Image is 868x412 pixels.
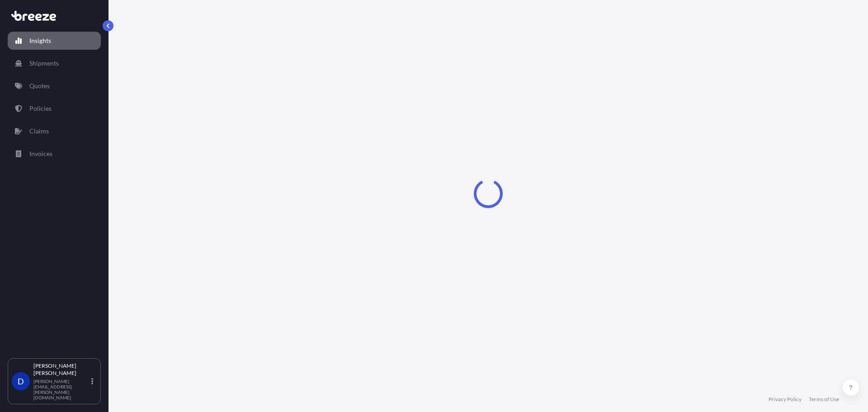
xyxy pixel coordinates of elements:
[8,54,101,72] a: Shipments
[8,122,101,140] a: Claims
[809,396,839,403] a: Terms of Use
[8,77,101,95] a: Quotes
[8,99,101,118] a: Policies
[8,32,101,50] a: Insights
[33,379,90,400] p: [PERSON_NAME][EMAIL_ADDRESS][PERSON_NAME][DOMAIN_NAME]
[18,377,24,386] span: D
[8,145,101,163] a: Invoices
[769,396,802,403] a: Privacy Policy
[29,104,52,113] p: Policies
[29,127,49,136] p: Claims
[29,81,50,90] p: Quotes
[29,59,59,68] p: Shipments
[33,362,90,377] p: [PERSON_NAME] [PERSON_NAME]
[29,149,52,158] p: Invoices
[29,36,51,45] p: Insights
